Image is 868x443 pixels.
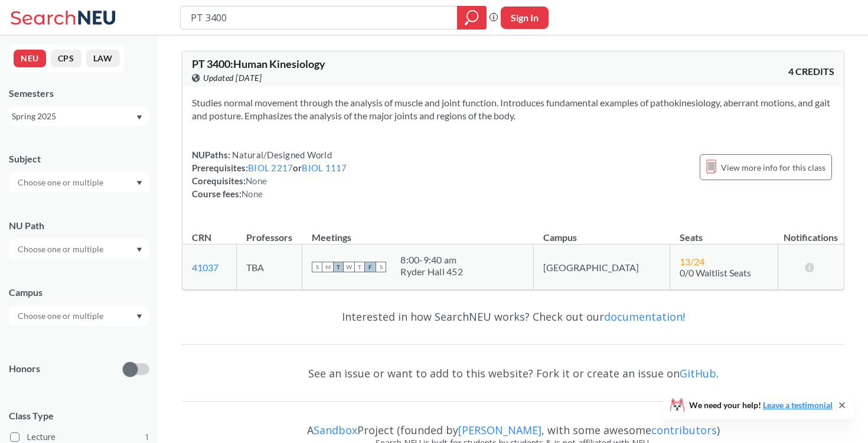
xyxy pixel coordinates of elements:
[651,423,717,437] a: contributors
[9,152,149,165] div: Subject
[344,262,354,272] span: W
[534,245,670,290] td: [GEOGRAPHIC_DATA]
[192,148,347,200] div: NUPaths: Prerequisites: or Corequisites: Course fees:
[12,110,135,123] div: Spring 2025
[136,115,142,120] svg: Dropdown arrow
[190,8,449,28] input: Class, professor, course number, "phrase"
[458,423,541,437] a: [PERSON_NAME]
[246,175,267,186] span: None
[136,247,142,252] svg: Dropdown arrow
[788,65,834,78] span: 4 CREDITS
[689,401,833,409] span: We need your help!
[136,314,142,319] svg: Dropdown arrow
[457,6,487,30] div: magnifying glass
[192,57,325,70] span: PT 3400 : Human Kinesiology
[9,286,149,299] div: Campus
[237,245,302,290] td: TBA
[230,149,332,160] span: Natural/Designed World
[9,172,149,193] div: Dropdown arrow
[12,242,111,256] input: Choose one or multiple
[604,310,685,324] a: documentation!
[465,9,479,26] svg: magnifying glass
[680,256,704,267] span: 13 / 24
[9,362,40,376] p: Honors
[203,71,262,84] span: Updated [DATE]
[9,219,149,232] div: NU Path
[9,409,149,422] span: Class Type
[670,219,778,245] th: Seats
[365,262,376,272] span: F
[333,262,344,272] span: T
[302,219,534,245] th: Meetings
[721,160,825,175] span: View more info for this class
[192,262,218,273] a: 41037
[182,356,844,390] div: See an issue or want to add to this website? Fork it or create an issue on .
[534,219,670,245] th: Campus
[501,6,549,29] button: Sign In
[182,413,844,437] div: A Project (founded by , with some awesome )
[302,162,347,173] a: BIOL 1117
[86,50,120,67] button: LAW
[314,423,357,437] a: Sandbox
[12,309,111,323] input: Choose one or multiple
[9,107,149,126] div: Spring 2025Dropdown arrow
[778,219,844,245] th: Notifications
[763,400,833,410] a: Leave a testimonial
[9,87,149,100] div: Semesters
[51,50,81,67] button: CPS
[192,96,834,122] section: Studies normal movement through the analysis of muscle and joint function. Introduces fundamental...
[680,267,751,278] span: 0/0 Waitlist Seats
[376,262,386,272] span: S
[312,262,322,272] span: S
[192,231,211,244] div: CRN
[237,219,302,245] th: Professors
[400,266,463,278] div: Ryder Hall 452
[242,188,263,199] span: None
[9,306,149,326] div: Dropdown arrow
[248,162,293,173] a: BIOL 2217
[354,262,365,272] span: T
[14,50,46,67] button: NEU
[9,239,149,259] div: Dropdown arrow
[400,254,463,266] div: 8:00 - 9:40 am
[182,299,844,334] div: Interested in how SearchNEU works? Check out our
[12,175,111,190] input: Choose one or multiple
[680,366,716,380] a: GitHub
[136,181,142,185] svg: Dropdown arrow
[322,262,333,272] span: M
